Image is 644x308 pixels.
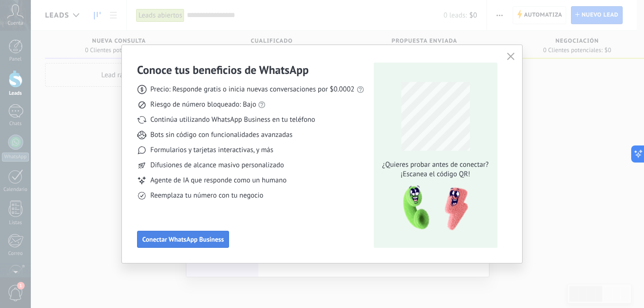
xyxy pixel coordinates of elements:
[150,115,315,125] span: Continúa utilizando WhatsApp Business en tu teléfono
[150,161,284,170] span: Difusiones de alcance masivo personalizado
[137,63,309,77] h3: Conoce tus beneficios de WhatsApp
[150,145,273,155] span: Formularios y tarjetas interactivas, y más
[150,176,286,185] span: Agente de IA que responde como un humano
[379,160,491,170] span: ¿Quieres probar antes de conectar?
[150,100,256,109] span: Riesgo de número bloqueado: Bajo
[142,236,224,243] span: Conectar WhatsApp Business
[150,130,293,140] span: Bots sin código con funcionalidades avanzadas
[395,183,470,234] img: qr-pic-1x.png
[150,191,263,200] span: Reemplaza tu número con tu negocio
[150,85,355,94] span: Precio: Responde gratis o inicia nuevas conversaciones por $0.0002
[137,231,229,248] button: Conectar WhatsApp Business
[379,170,491,179] span: ¡Escanea el código QR!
